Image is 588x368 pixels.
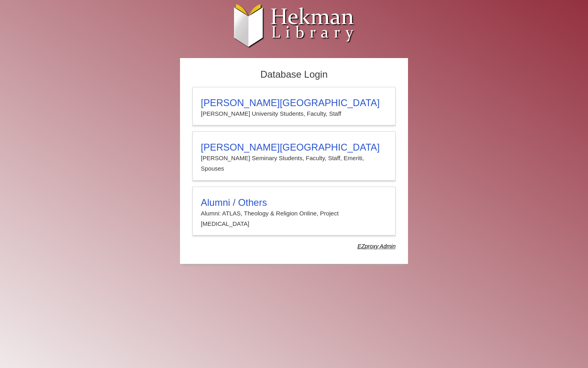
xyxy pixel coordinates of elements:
[201,142,387,153] h3: [PERSON_NAME][GEOGRAPHIC_DATA]
[192,87,396,125] a: [PERSON_NAME][GEOGRAPHIC_DATA][PERSON_NAME] University Students, Faculty, Staff
[358,243,396,249] dfn: Use Alumni login
[188,66,400,83] h2: Database Login
[201,197,387,208] h3: Alumni / Others
[201,97,387,109] h3: [PERSON_NAME][GEOGRAPHIC_DATA]
[201,153,387,174] p: [PERSON_NAME] Seminary Students, Faculty, Staff, Emeriti, Spouses
[192,131,396,181] a: [PERSON_NAME][GEOGRAPHIC_DATA][PERSON_NAME] Seminary Students, Faculty, Staff, Emeriti, Spouses
[201,197,387,229] summary: Alumni / OthersAlumni: ATLAS, Theology & Religion Online, Project [MEDICAL_DATA]
[201,109,387,119] p: [PERSON_NAME] University Students, Faculty, Staff
[201,208,387,229] p: Alumni: ATLAS, Theology & Religion Online, Project [MEDICAL_DATA]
